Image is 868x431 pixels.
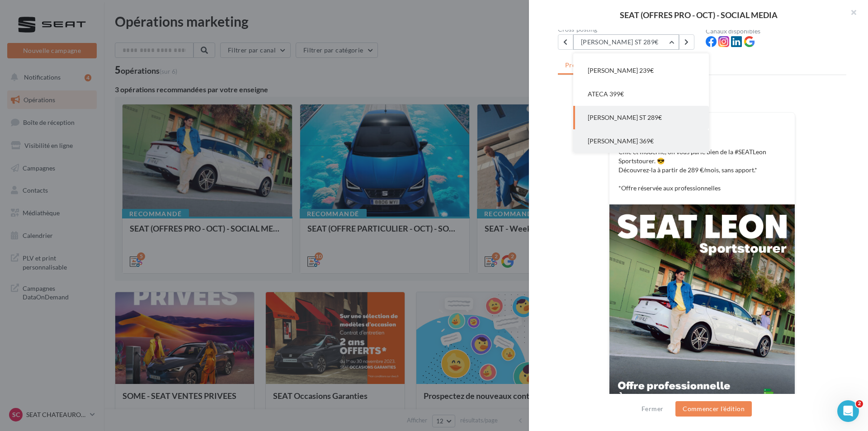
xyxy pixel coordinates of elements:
iframe: Intercom live chat [837,400,859,422]
button: [PERSON_NAME] ST 289€ [573,106,709,129]
span: 2 [856,400,863,407]
button: Commencer l'édition [675,401,752,417]
div: Canaux disponibles [706,28,846,34]
div: SEAT (OFFRES PRO - OCT) - SOCIAL MEDIA [543,11,854,19]
button: [PERSON_NAME] ST 289€ [573,34,679,50]
button: ATECA 399€ [573,82,709,106]
span: ATECA 399€ [588,90,624,98]
span: [PERSON_NAME] ST 289€ [588,114,662,121]
p: Chic et moderne, on vous parle bien de la #SEATLeon Sportstourer. 😎 Découvrez-la à partir de 289 ... [618,147,786,193]
div: Cross-posting [558,26,698,33]
span: [PERSON_NAME] 369€ [588,137,654,145]
button: [PERSON_NAME] 239€ [573,59,709,82]
button: [PERSON_NAME] 369€ [573,129,709,153]
span: [PERSON_NAME] 239€ [588,66,654,74]
button: Fermer [638,403,667,414]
